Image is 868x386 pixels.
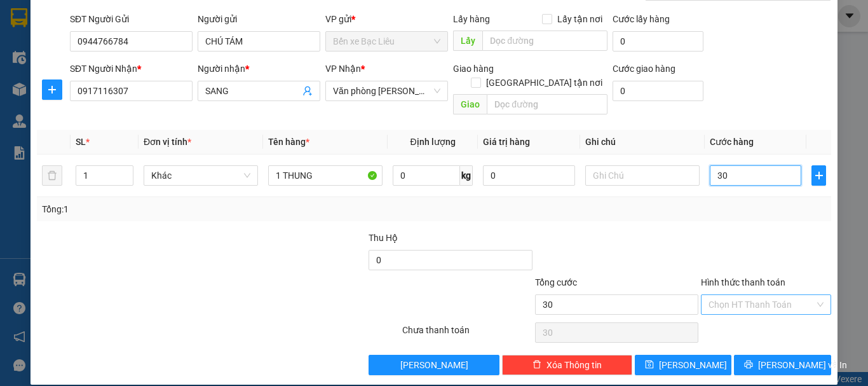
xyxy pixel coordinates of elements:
button: save[PERSON_NAME] [635,355,732,375]
span: save [645,360,654,370]
span: Lấy [453,31,482,51]
span: plus [812,170,825,181]
span: Lấy hàng [453,14,490,24]
label: Cước giao hàng [613,64,675,74]
span: Giao hàng [453,64,494,74]
input: 0 [483,165,574,186]
input: Cước lấy hàng [613,31,703,52]
span: delete [532,360,541,370]
input: Dọc đường [487,94,607,114]
span: Xóa Thông tin [546,358,602,372]
span: Văn phòng Hồ Chí Minh [333,81,440,100]
button: deleteXóa Thông tin [502,355,632,375]
div: Người nhận [198,62,320,76]
span: [PERSON_NAME] và In [758,358,847,372]
span: kg [460,165,473,186]
span: SL [76,137,86,147]
input: Cước giao hàng [613,81,703,101]
div: SĐT Người Gửi [70,12,193,26]
span: Thu Hộ [369,233,398,243]
span: Định lượng [410,137,455,147]
span: Cước hàng [710,137,754,147]
button: plus [811,165,826,186]
div: SĐT Người Nhận [70,62,193,76]
span: Bến xe Bạc Liêu [333,32,440,51]
span: Đơn vị tính [144,137,191,147]
button: [PERSON_NAME] [369,355,499,375]
input: Dọc đường [482,31,607,51]
span: [GEOGRAPHIC_DATA] tận nơi [481,76,607,90]
span: Khác [151,166,250,185]
div: VP gửi [325,12,448,26]
span: user-add [302,86,313,96]
span: Giao [453,94,487,114]
label: Hình thức thanh toán [701,277,785,287]
button: printer[PERSON_NAME] và In [734,355,831,375]
span: Lấy tận nơi [552,12,607,26]
span: Tổng cước [535,277,577,287]
label: Cước lấy hàng [613,14,670,24]
div: Tổng: 1 [42,202,336,216]
span: plus [43,85,62,95]
span: VP Nhận [325,64,361,74]
span: [PERSON_NAME] [400,358,468,372]
div: Chưa thanh toán [401,323,534,345]
span: Giá trị hàng [483,137,530,147]
span: Tên hàng [268,137,309,147]
th: Ghi chú [580,130,705,155]
input: Ghi Chú [585,165,700,186]
span: printer [744,360,753,370]
button: plus [42,79,62,100]
input: VD: Bàn, Ghế [268,165,383,186]
div: Người gửi [198,12,320,26]
span: [PERSON_NAME] [659,358,727,372]
button: delete [42,165,62,186]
